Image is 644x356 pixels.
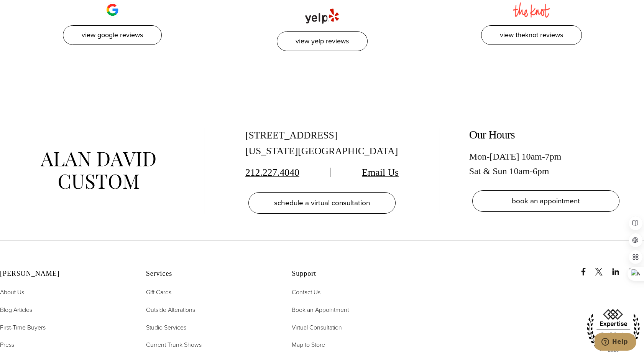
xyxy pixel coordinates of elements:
h2: Our Hours [469,128,623,142]
nav: Services Footer Nav [146,287,273,349]
img: yelp [305,1,339,24]
div: Mon-[DATE] 10am-7pm Sat & Sun 10am-6pm [469,149,623,179]
span: Outside Alterations [146,305,195,314]
span: Current Trunk Shows [146,340,202,349]
a: Current Trunk Shows [146,340,202,350]
span: Map to Store [292,340,325,349]
img: alan david custom [41,152,156,189]
span: Virtual Consultation [292,323,342,332]
a: Facebook [580,260,593,275]
a: schedule a virtual consultation [248,192,396,214]
a: book an appointment [472,190,619,212]
a: x/twitter [595,260,610,275]
a: Studio Services [146,323,186,333]
a: View TheKnot Reviews [481,25,582,45]
a: Email Us [362,167,399,178]
span: schedule a virtual consultation [274,197,370,208]
a: View Yelp Reviews [277,31,368,51]
span: book an appointment [512,195,580,206]
a: Outside Alterations [146,305,195,315]
iframe: Opens a widget where you can chat to one of our agents [595,333,636,352]
a: 212.227.4040 [245,167,299,178]
a: linkedin [612,260,627,275]
h2: Services [146,270,273,278]
span: Contact Us [292,288,320,297]
a: Gift Cards [146,287,171,297]
div: [STREET_ADDRESS] [US_STATE][GEOGRAPHIC_DATA] [245,128,399,159]
span: Book an Appointment [292,305,349,314]
img: expertise, best tailors in new york city 2020 [583,306,644,355]
a: Virtual Consultation [292,323,342,333]
a: Book an Appointment [292,305,349,315]
a: View Google Reviews [63,25,162,45]
h2: Support [292,270,419,278]
span: Studio Services [146,323,186,332]
span: Gift Cards [146,288,171,297]
a: Map to Store [292,340,325,350]
a: Contact Us [292,287,320,297]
